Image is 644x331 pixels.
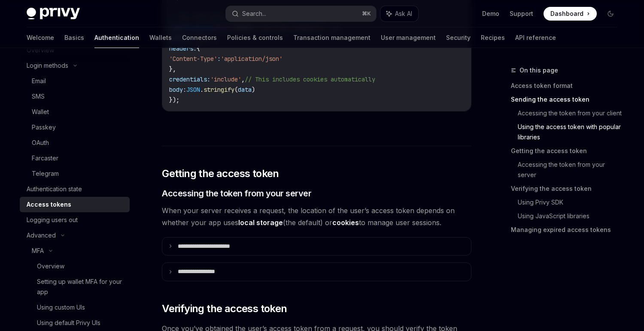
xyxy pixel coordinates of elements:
[20,274,130,300] a: Setting up wallet MFA for your app
[332,218,359,227] strong: cookies
[238,86,252,93] span: data
[186,86,200,93] span: JSON
[20,197,130,212] a: Access tokens
[162,167,279,181] span: Getting the access token
[395,9,412,18] span: Ask AI
[482,9,499,18] a: Demo
[217,55,221,63] span: :
[149,27,172,48] a: Wallets
[362,10,371,17] span: ⌘ K
[32,122,56,132] div: Passkey
[94,27,139,48] a: Authentication
[162,187,311,199] span: Accessing the token from your server
[27,230,56,241] div: Advanced
[169,86,186,93] span: body:
[169,45,197,52] span: headers:
[32,107,49,117] div: Wallet
[226,6,376,21] button: Search...⌘K
[37,261,64,271] div: Overview
[37,302,85,313] div: Using custom UIs
[182,27,217,48] a: Connectors
[511,144,624,158] a: Getting the access token
[200,86,204,93] span: .
[518,158,624,182] a: Accessing the token from your server
[511,79,624,93] a: Access token format
[227,27,283,48] a: Policies & controls
[27,199,71,210] div: Access tokens
[37,277,125,297] div: Setting up wallet MFA for your app
[20,300,130,315] a: Using custom UIs
[204,86,234,93] span: stringify
[210,75,241,83] span: 'include'
[169,55,217,63] span: 'Content-Type'
[64,27,84,48] a: Basics
[293,27,371,48] a: Transaction management
[27,8,80,20] img: dark logo
[20,89,130,104] a: SMS
[20,150,130,166] a: Farcaster
[519,65,558,75] span: On this page
[32,246,44,256] div: MFA
[242,9,266,19] div: Search...
[20,135,130,150] a: OAuth
[241,75,245,83] span: ,
[27,60,68,71] div: Login methods
[162,205,471,229] span: When your server receives a request, the location of the user’s access token depends on whether y...
[511,93,624,106] a: Sending the access token
[32,153,58,163] div: Farcaster
[518,120,624,144] a: Using the access token with popular libraries
[510,9,533,18] a: Support
[604,7,617,21] button: Toggle dark mode
[550,9,583,18] span: Dashboard
[169,65,176,73] span: },
[518,106,624,120] a: Accessing the token from your client
[20,73,130,89] a: Email
[380,6,418,21] button: Ask AI
[518,196,624,209] a: Using Privy SDK
[32,138,49,148] div: OAuth
[20,181,130,197] a: Authentication state
[20,259,130,274] a: Overview
[20,120,130,135] a: Passkey
[544,7,597,21] a: Dashboard
[381,27,436,48] a: User management
[197,45,200,52] span: {
[221,55,283,63] span: 'application/json'
[27,27,54,48] a: Welcome
[234,86,238,93] span: (
[515,27,556,48] a: API reference
[518,209,624,223] a: Using JavaScript libraries
[245,75,375,83] span: // This includes cookies automatically
[20,315,130,331] a: Using default Privy UIs
[32,76,46,86] div: Email
[27,184,82,194] div: Authentication state
[20,212,130,228] a: Logging users out
[20,166,130,181] a: Telegram
[27,215,78,225] div: Logging users out
[511,182,624,196] a: Verifying the access token
[32,91,45,102] div: SMS
[169,96,179,104] span: });
[252,86,255,93] span: )
[32,169,59,179] div: Telegram
[446,27,471,48] a: Security
[481,27,505,48] a: Recipes
[20,104,130,120] a: Wallet
[238,218,283,227] strong: local storage
[162,302,287,316] span: Verifying the access token
[37,318,100,328] div: Using default Privy UIs
[169,75,210,83] span: credentials:
[511,223,624,237] a: Managing expired access tokens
